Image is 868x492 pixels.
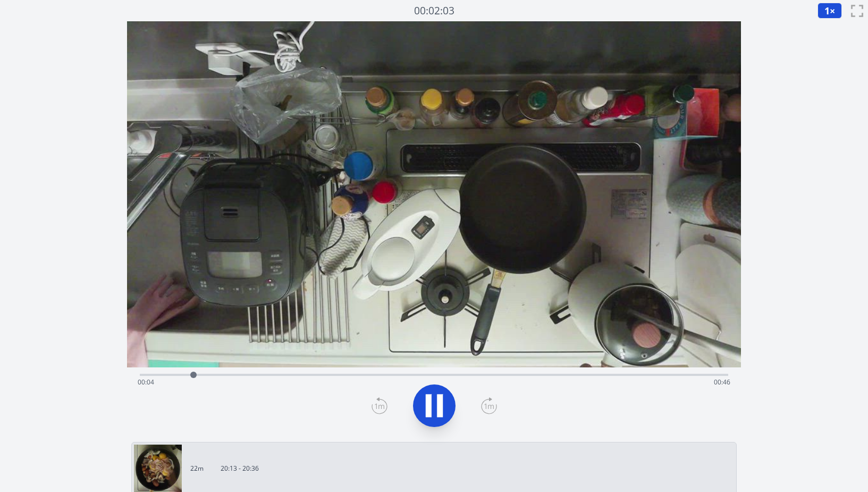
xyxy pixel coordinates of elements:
span: 1 [824,4,830,17]
p: 20:13 - 20:36 [221,464,259,473]
p: 22m [190,464,204,473]
span: 00:04 [138,378,154,387]
span: 00:46 [714,378,730,387]
button: 1× [818,3,842,19]
a: 00:02:03 [414,3,454,19]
